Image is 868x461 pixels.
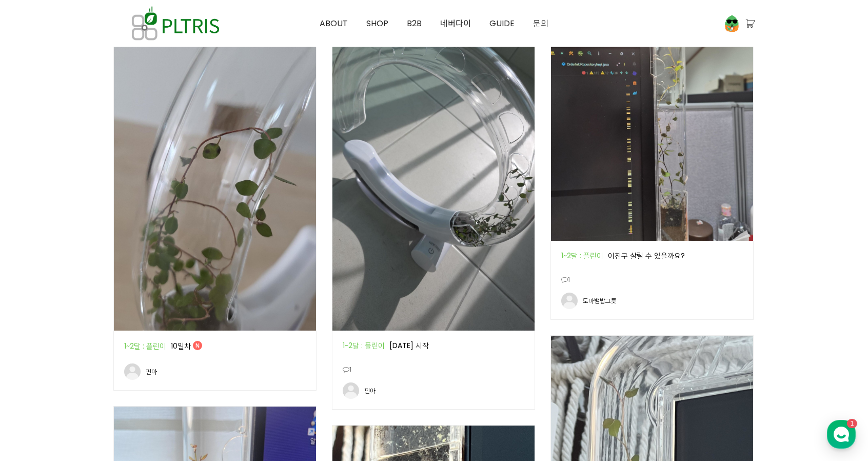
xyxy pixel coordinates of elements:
em: 1~2달 : 플린이 [343,340,387,351]
span: 설정 [159,341,171,349]
div: 10일차 [124,341,306,351]
span: 1 [104,325,108,333]
span: B2B [407,17,422,29]
em: 1~2달 : 플린이 [561,251,606,261]
div: 도마뱀밥그릇 [583,297,617,304]
a: 1대화 [68,325,132,351]
span: SHOP [366,17,388,29]
span: 문의 [533,17,548,29]
div: 핀아 [146,368,157,375]
a: GUIDE [480,1,524,47]
div: 핀아 [364,387,376,394]
a: 네버다이 [431,1,480,47]
a: 문의 [524,1,558,47]
a: 1~2달 : 플린이 [561,251,608,261]
em: 1~2달 : 플린이 [124,341,169,351]
div: 이친구 살릴 수 있을까요? [561,251,743,260]
img: 프로필 이미지 [722,14,741,33]
span: ABOUT [320,17,348,29]
small: 1 [561,275,570,293]
a: 설정 [132,325,197,351]
a: ABOUT [310,1,357,47]
a: 홈 [3,325,68,351]
a: SHOP [357,1,398,47]
div: [DATE] 시작 [343,341,524,350]
a: B2B [398,1,431,47]
span: 네버다이 [440,17,471,29]
a: 1~2달 : 플린이 [343,340,389,351]
span: GUIDE [489,17,515,29]
em: N [193,341,202,350]
span: 홈 [32,341,38,349]
span: 대화 [94,341,106,350]
small: 1 [343,364,351,382]
a: 1~2달 : 플린이 [124,341,171,351]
